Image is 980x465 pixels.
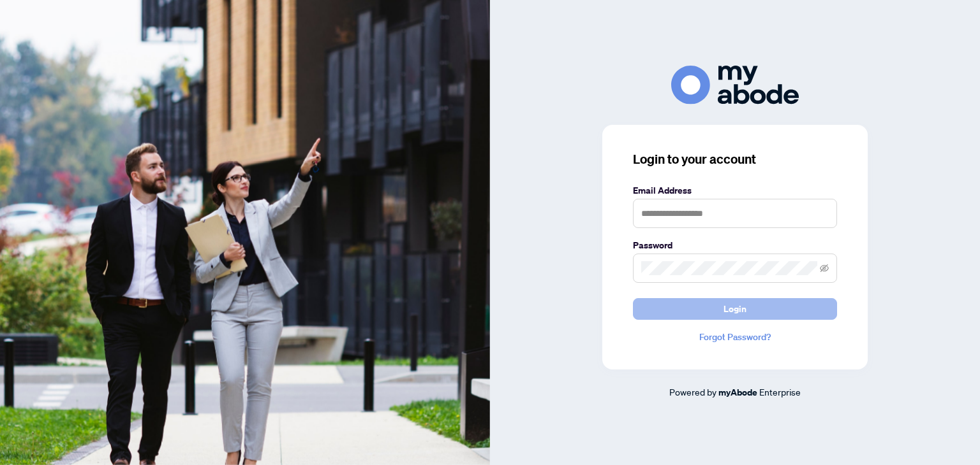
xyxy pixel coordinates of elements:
[671,66,799,104] img: ma-logo
[669,386,716,397] span: Powered by
[718,385,757,399] a: myAbode
[759,386,801,397] span: Enterprise
[633,330,837,344] a: Forgot Password?
[820,264,829,273] span: eye-invisible
[633,238,837,252] label: Password
[633,298,837,320] button: Login
[633,150,837,168] h3: Login to your account
[724,299,746,319] span: Login
[633,183,837,197] label: Email Address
